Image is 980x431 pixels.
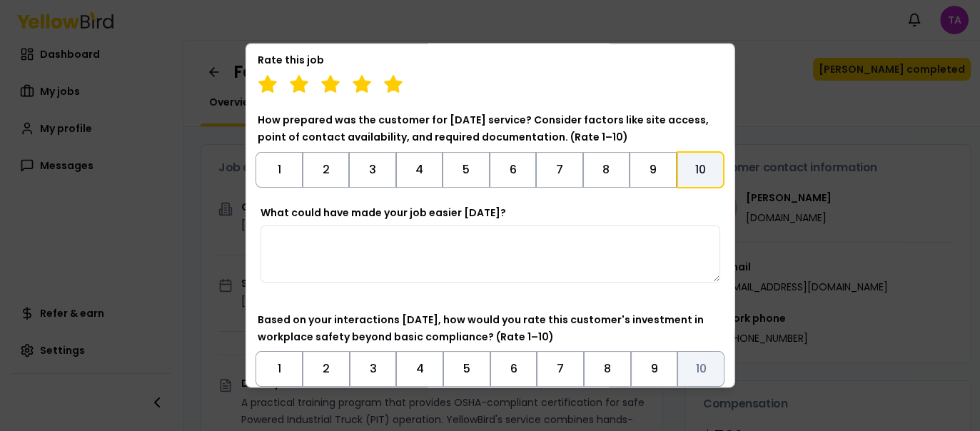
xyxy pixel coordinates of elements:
[257,313,703,344] label: Based on your interactions [DATE], how would you rate this customer's investment in workplace saf...
[256,351,303,387] button: Toggle 1
[396,152,443,188] button: Toggle 4
[490,351,537,387] button: Toggle 6
[584,351,631,387] button: Toggle 8
[443,152,489,188] button: Toggle 5
[536,152,582,188] button: Toggle 7
[396,351,443,387] button: Toggle 4
[303,351,350,387] button: Toggle 2
[257,113,708,144] label: How prepared was the customer for [DATE] service? Consider factors like site access, point of con...
[582,152,629,188] button: Toggle 8
[537,351,584,387] button: Toggle 7
[260,206,505,220] label: What could have made your job easier [DATE]?
[677,351,724,387] button: Toggle 10
[257,53,323,67] label: Rate this job
[490,152,536,188] button: Toggle 6
[349,152,395,188] button: Toggle 3
[630,351,677,387] button: Toggle 9
[350,351,397,387] button: Toggle 3
[630,152,676,188] button: Toggle 9
[256,152,302,188] button: Toggle 1
[303,152,349,188] button: Toggle 2
[676,151,724,188] button: Toggle 10
[443,351,490,387] button: Toggle 5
